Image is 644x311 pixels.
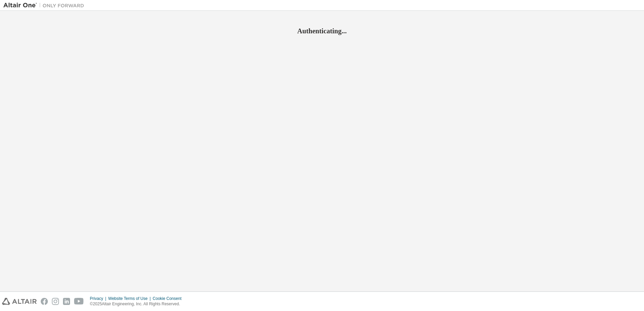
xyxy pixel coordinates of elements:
div: Cookie Consent [153,296,185,301]
h2: Authenticating... [3,27,641,35]
img: facebook.svg [41,298,48,305]
img: linkedin.svg [63,298,70,305]
img: Altair One [3,2,88,9]
div: Website Terms of Use [108,296,153,301]
p: © 2025 Altair Engineering, Inc. All Rights Reserved. [90,301,186,307]
div: Privacy [90,296,108,301]
img: instagram.svg [52,298,59,305]
img: youtube.svg [74,298,84,305]
img: altair_logo.svg [2,298,37,305]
